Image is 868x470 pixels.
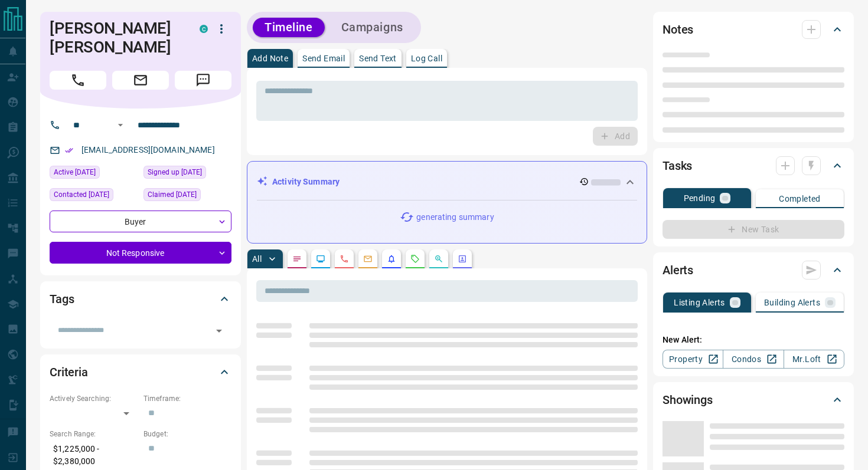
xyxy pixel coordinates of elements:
span: Claimed [DATE] [148,189,197,201]
h2: Criteria [50,363,88,382]
p: Listing Alerts [674,298,725,307]
span: Call [50,71,106,90]
svg: Requests [410,254,420,264]
p: Log Call [411,54,442,63]
div: Not Responsive [50,242,231,264]
svg: Calls [340,254,349,264]
h2: Tags [50,290,74,308]
p: Pending [684,194,716,202]
span: Message [175,71,231,90]
a: Condos [723,350,784,369]
p: Send Email [302,54,345,63]
svg: Notes [292,254,302,264]
p: Search Range: [50,429,138,439]
h2: Showings [663,390,713,409]
div: condos.ca [200,25,208,33]
div: Notes [663,15,844,44]
svg: Listing Alerts [387,254,396,264]
p: generating summary [416,211,494,224]
button: Campaigns [329,18,415,37]
a: Property [663,350,723,369]
span: Signed up [DATE] [148,166,202,178]
div: Buyer [50,211,231,232]
div: Alerts [663,256,844,284]
span: Active [DATE] [54,166,96,178]
span: Email [112,71,169,90]
p: Completed [779,195,821,203]
p: Timeframe: [143,393,231,404]
svg: Emails [363,254,373,264]
svg: Agent Actions [458,254,467,264]
p: Activity Summary [272,176,340,188]
div: Activity Summary [257,171,637,193]
div: Tasks [663,152,844,180]
h2: Notes [663,20,693,39]
div: Tue Aug 22 2023 [50,166,138,182]
p: Actively Searching: [50,393,138,404]
p: Building Alerts [764,298,820,307]
svg: Opportunities [434,254,443,264]
div: Tags [50,285,231,313]
p: Send Text [359,54,397,63]
h2: Alerts [663,261,693,280]
div: Tue May 14 2019 [143,166,231,182]
p: Budget: [143,429,231,439]
div: Criteria [50,358,231,386]
a: [EMAIL_ADDRESS][DOMAIN_NAME] [81,145,215,155]
div: Showings [663,386,844,414]
p: New Alert: [663,334,844,346]
p: Add Note [252,54,288,63]
p: All [252,255,262,263]
h2: Tasks [663,156,692,175]
svg: Lead Browsing Activity [316,254,325,264]
button: Open [211,323,227,339]
a: Mr.Loft [784,350,844,369]
div: Fri Aug 18 2023 [50,188,138,205]
span: Contacted [DATE] [54,189,109,201]
button: Timeline [253,18,325,37]
h1: [PERSON_NAME] [PERSON_NAME] [50,19,182,57]
button: Open [113,118,128,132]
svg: Email Verified [65,146,73,155]
div: Tue May 14 2019 [143,188,231,205]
